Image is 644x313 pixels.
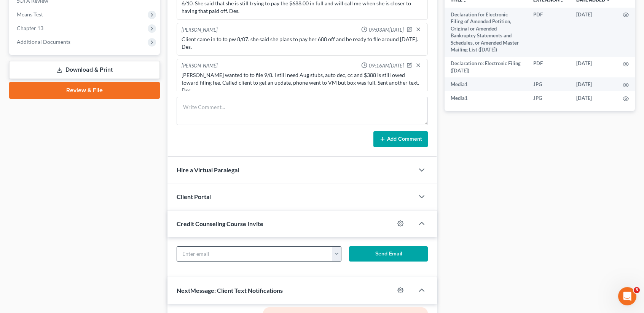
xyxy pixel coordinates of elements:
span: Means Test [17,11,43,18]
td: Media1 [445,91,527,105]
td: Declaration re: Electronic Filing ([DATE]) [445,57,527,78]
td: [DATE] [570,8,617,57]
span: Credit Counseling Course Invite [177,220,263,227]
button: Send Email [349,246,428,262]
div: [PERSON_NAME] [182,62,218,70]
td: PDF [527,57,570,78]
span: Additional Documents [17,39,70,45]
td: JPG [527,77,570,91]
td: [DATE] [570,91,617,105]
div: [PERSON_NAME] [182,26,218,34]
div: [PERSON_NAME] wanted to to file 9/8. I still need Aug stubs, auto dec, cc and $388 is still owed ... [182,71,423,94]
button: Add Comment [373,131,428,147]
td: [DATE] [570,77,617,91]
td: PDF [527,8,570,57]
a: Review & File [9,82,160,99]
span: 09:16AM[DATE] [369,62,404,69]
div: Client came in to to pw 8/07. she said she plans to pay her 688 off and be ready to file around [... [182,35,423,51]
span: Chapter 13 [17,25,43,31]
span: 09:03AM[DATE] [369,26,404,34]
span: Client Portal [177,193,211,200]
td: Media1 [445,77,527,91]
a: Download & Print [9,61,160,79]
input: Enter email [177,247,332,261]
td: JPG [527,91,570,105]
td: Declaration for Electronic Filing of Amended Petition, Original or Amended Bankruptcy Statements ... [445,8,527,57]
span: NextMessage: Client Text Notifications [177,287,283,294]
td: [DATE] [570,57,617,78]
iframe: Intercom live chat [618,287,636,305]
span: 3 [634,287,640,293]
span: Hire a Virtual Paralegal [177,166,239,173]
